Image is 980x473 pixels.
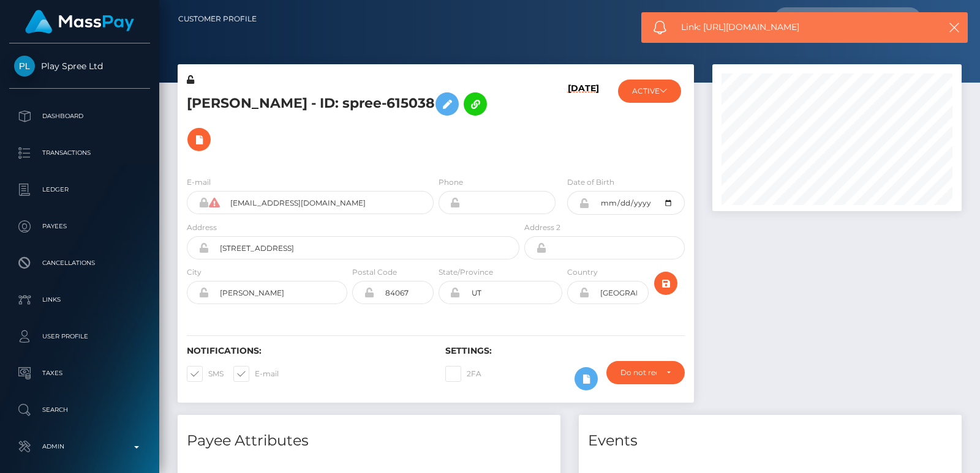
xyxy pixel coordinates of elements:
p: Transactions [14,144,145,162]
img: Play Spree Ltd [14,56,35,76]
p: Ledger [14,181,145,199]
span: Link: [URL][DOMAIN_NAME] [681,21,925,34]
p: Payees [14,217,145,236]
p: Cancellations [14,254,145,272]
p: Search [14,401,145,419]
p: Taxes [14,364,145,382]
span: Play Spree Ltd [9,61,150,72]
p: Links [14,291,145,309]
img: MassPay Logo [25,10,134,34]
p: Admin [14,438,145,456]
p: User Profile [14,327,145,346]
p: Dashboard [14,107,145,125]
